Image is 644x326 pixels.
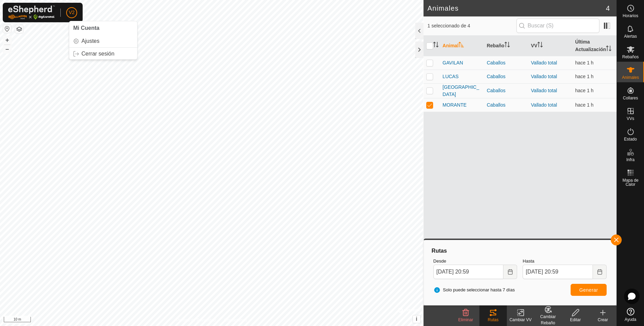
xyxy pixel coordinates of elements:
button: Choose Date [593,265,607,279]
span: Generar [579,287,598,293]
th: Animal [440,36,484,56]
span: [GEOGRAPHIC_DATA] [443,84,481,98]
p-sorticon: Activar para ordenar [504,43,510,48]
th: Rebaño [484,36,528,56]
a: Política de Privacidad [176,317,216,323]
button: i [413,315,420,323]
a: Contáctenos [224,317,247,323]
span: 17 ago 2025, 21:00 [575,60,594,65]
span: VVs [627,117,634,121]
p-sorticon: Activar para ordenar [537,43,543,48]
div: Crear [589,317,617,323]
label: Desde [433,258,517,265]
span: Mapa de Calor [619,178,642,186]
label: Hasta [523,258,607,265]
div: Caballos [487,73,525,80]
div: Editar [562,317,589,323]
span: Ajustes [82,38,99,44]
div: Caballos [487,101,525,109]
span: GAVILAN [443,59,463,67]
button: Choose Date [503,265,517,279]
span: Collares [623,96,638,100]
div: Cambiar Rebaño [534,314,562,326]
span: Horarios [623,14,638,18]
button: – [3,45,11,53]
a: Ajustes [69,36,137,47]
input: Buscar (S) [516,19,599,33]
button: + [3,36,11,44]
h2: Animales [428,4,606,12]
span: Ayuda [625,317,636,322]
a: Cerrar sesión [69,48,137,59]
a: Vallado total [531,102,557,108]
span: Animales [622,75,639,80]
button: Restablecer Mapa [3,25,11,33]
a: Ayuda [617,305,644,324]
span: Mi Cuenta [73,25,99,31]
a: Vallado total [531,74,557,79]
p-sorticon: Activar para ordenar [433,43,439,48]
span: Solo puede seleccionar hasta 7 días [433,287,515,293]
a: Vallado total [531,88,557,93]
span: 17 ago 2025, 21:00 [575,74,594,79]
div: Cambiar VV [507,317,534,323]
span: Infra [626,158,634,162]
div: Rutas [431,247,609,255]
span: 17 ago 2025, 21:00 [575,88,594,93]
div: Rutas [479,317,507,323]
span: V2 [69,9,74,16]
span: i [416,316,417,322]
span: 4 [606,3,610,13]
span: Estado [624,137,637,141]
span: Rebaños [622,55,639,59]
a: Vallado total [531,60,557,65]
th: VV [528,36,572,56]
div: Caballos [487,59,525,67]
p-sorticon: Activar para ordenar [458,43,464,48]
span: MORANTE [443,101,467,109]
span: LUCAS [443,73,459,80]
button: Generar [571,284,607,296]
span: 1 seleccionado de 4 [428,22,516,29]
button: Capas del Mapa [15,25,23,33]
div: Caballos [487,87,525,94]
span: Cerrar sesión [82,51,115,57]
span: Eliminar [458,317,473,322]
th: Última Actualización [572,36,617,56]
p-sorticon: Activar para ordenar [606,47,611,52]
span: Alertas [624,34,637,38]
span: 17 ago 2025, 21:00 [575,102,594,108]
img: Logo Gallagher [8,5,55,20]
